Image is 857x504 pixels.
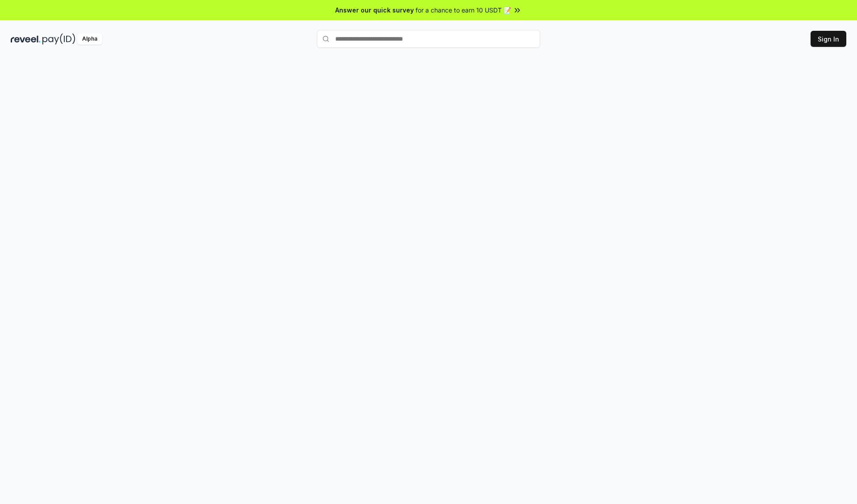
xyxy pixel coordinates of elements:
div: Alpha [77,33,102,45]
span: for a chance to earn 10 USDT 📝 [416,5,511,15]
img: pay_id [42,33,75,45]
span: Answer our quick survey [335,5,414,15]
button: Sign In [811,31,846,47]
img: reveel_dark [11,33,41,45]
